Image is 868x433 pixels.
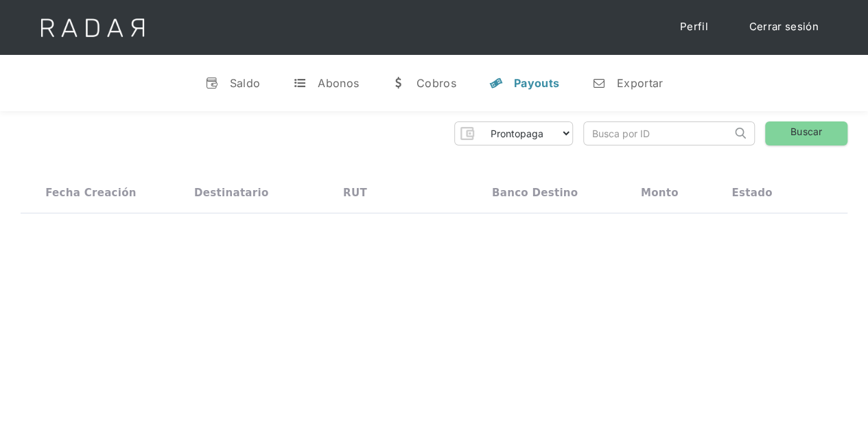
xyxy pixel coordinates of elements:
a: Cerrar sesión [736,14,832,40]
a: Buscar [765,121,847,145]
div: Banco destino [492,187,578,199]
div: v [205,76,219,90]
div: Destinatario [194,187,268,199]
div: RUT [343,187,367,199]
a: Perfil [666,14,722,40]
form: Form [454,121,573,145]
div: Payouts [514,76,559,90]
div: Monto [641,187,679,199]
div: n [592,76,606,90]
div: Fecha creación [45,187,137,199]
div: w [392,76,406,90]
div: Cobros [417,76,456,90]
div: Estado [731,187,772,199]
div: Abonos [318,76,359,90]
input: Busca por ID [584,122,731,145]
div: Saldo [230,76,261,90]
div: Exportar [617,76,663,90]
div: y [489,76,503,90]
div: t [293,76,307,90]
